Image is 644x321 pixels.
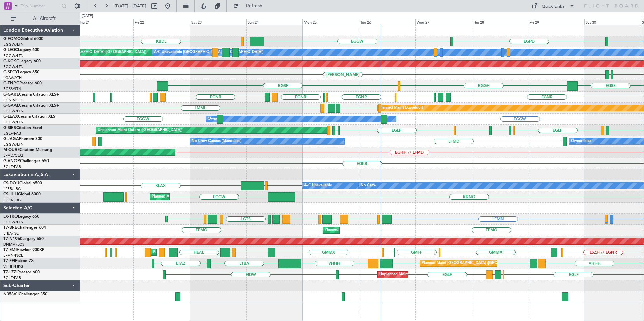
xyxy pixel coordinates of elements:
span: LX-TRO [3,215,18,219]
div: Planned Maint [GEOGRAPHIC_DATA] ([GEOGRAPHIC_DATA]) [40,47,146,58]
div: Wed 27 [415,19,472,25]
a: EGGW/LTN [3,120,24,125]
div: Planned Maint Warsaw ([GEOGRAPHIC_DATA]) [325,225,406,235]
span: G-SIRS [3,126,16,130]
a: G-SPCYLegacy 650 [3,70,39,74]
div: Planned Maint Chester [153,247,192,257]
a: EGGW/LTN [3,53,24,58]
a: G-KGKGLegacy 600 [3,59,41,63]
a: T7-LZZIPraetor 600 [3,270,40,274]
a: EGGW/LTN [3,109,24,114]
span: G-JAGA [3,137,19,141]
a: EGLF/FAB [3,164,21,169]
span: T7-BRE [3,226,17,230]
div: Planned Maint [GEOGRAPHIC_DATA] ([GEOGRAPHIC_DATA]) [152,192,258,202]
a: G-FOMOGlobal 6000 [3,37,43,41]
div: A/C Unavailable [304,181,332,191]
div: Mon 25 [302,19,359,25]
div: Planned Maint Dusseldorf [379,103,423,113]
a: T7-FFIFalcon 7X [3,259,34,263]
a: G-GAALCessna Citation XLS+ [3,104,59,108]
a: CS-DOUGlobal 6500 [3,181,42,185]
a: G-ENRGPraetor 600 [3,81,42,85]
div: Fri 29 [528,19,584,25]
a: N358VJChallenger 350 [3,292,47,296]
span: G-GARE [3,93,19,97]
span: All Aircraft [18,16,71,21]
div: Tue 26 [359,19,415,25]
a: T7-N1960Legacy 650 [3,237,44,241]
a: EGLF/FAB [3,275,21,280]
a: LX-TROLegacy 650 [3,215,39,219]
div: Fri 22 [133,19,190,25]
span: N358VJ [3,292,19,296]
a: T7-EMIHawker 900XP [3,248,44,252]
div: A/C Unavailable [GEOGRAPHIC_DATA] ([GEOGRAPHIC_DATA]) [154,47,263,58]
a: LGAV/ATH [3,75,22,80]
span: CS-DOU [3,181,19,185]
div: Sun 24 [246,19,302,25]
a: G-LEAXCessna Citation XLS [3,115,55,119]
span: G-FOMO [3,37,21,41]
span: T7-FFI [3,259,15,263]
input: Trip Number [21,1,59,11]
div: Quick Links [542,3,565,10]
a: G-GARECessna Citation XLS+ [3,93,59,97]
div: Unplanned Maint [GEOGRAPHIC_DATA] ([GEOGRAPHIC_DATA]) [379,270,490,280]
div: Sat 23 [190,19,246,25]
a: EGGW/LTN [3,220,24,225]
a: G-JAGAPhenom 300 [3,137,42,141]
a: G-LEGCLegacy 600 [3,48,39,52]
div: Unplanned Maint Oxford ([GEOGRAPHIC_DATA]) [98,125,182,135]
div: No Crew Cannes (Mandelieu) [192,136,241,146]
span: G-LEGC [3,48,18,52]
span: [DATE] - [DATE] [115,3,146,9]
div: Sat 30 [584,19,641,25]
a: EGLF/FAB [3,131,21,136]
div: No Crew [361,181,376,191]
a: EGGW/LTN [3,42,24,47]
span: Refresh [240,4,268,8]
span: G-SPCY [3,70,18,74]
a: LFPB/LBG [3,186,21,191]
a: G-VNORChallenger 650 [3,159,49,163]
a: T7-BREChallenger 604 [3,226,46,230]
a: EGGW/LTN [3,142,24,147]
a: DNMM/LOS [3,242,24,247]
a: CS-JHHGlobal 6000 [3,192,41,197]
div: Planned Maint [GEOGRAPHIC_DATA] ([GEOGRAPHIC_DATA] Intl) [422,258,534,269]
span: G-LEAX [3,115,18,119]
div: Owner [208,114,219,124]
a: LTBA/ISL [3,231,19,236]
span: G-GAAL [3,104,19,108]
button: Refresh [230,1,270,11]
a: M-OUSECitation Mustang [3,148,52,152]
a: EGGW/LTN [3,64,24,69]
div: Thu 21 [77,19,133,25]
a: LFPB/LBG [3,198,21,203]
button: Quick Links [528,1,578,11]
a: LFMD/CEQ [3,153,23,158]
span: T7-EMI [3,248,17,252]
div: [DATE] [82,13,93,19]
a: EGSS/STN [3,86,21,92]
span: G-ENRG [3,81,19,85]
span: T7-N1960 [3,237,22,241]
span: T7-LZZI [3,270,17,274]
a: EGNR/CEG [3,98,24,103]
a: G-SIRSCitation Excel [3,126,42,130]
button: All Aircraft [7,13,73,24]
a: VHHH/HKG [3,264,23,269]
span: CS-JHH [3,192,18,197]
span: G-VNOR [3,159,20,163]
div: Owner Ibiza [571,136,591,146]
span: G-KGKG [3,59,19,63]
div: Thu 28 [472,19,528,25]
span: M-OUSE [3,148,20,152]
a: LFMN/NCE [3,253,23,258]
